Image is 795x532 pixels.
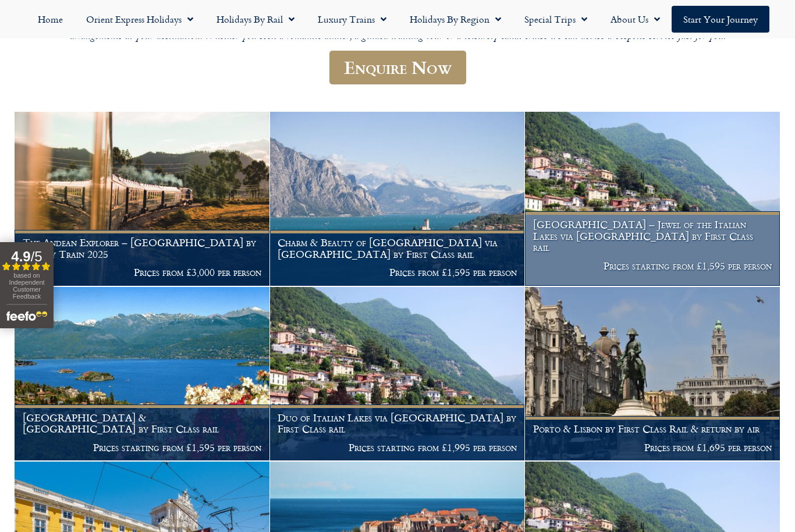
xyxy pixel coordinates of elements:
[513,6,599,33] a: Special Trips
[525,112,780,286] a: [GEOGRAPHIC_DATA] – Jewel of the Italian Lakes via [GEOGRAPHIC_DATA] by First Class rail Prices s...
[26,6,74,33] a: Home
[74,6,205,33] a: Orient Express Holidays
[533,219,772,253] h1: [GEOGRAPHIC_DATA] – Jewel of the Italian Lakes via [GEOGRAPHIC_DATA] by First Class rail
[525,287,780,462] a: Porto & Lisbon by First Class Rail & return by air Prices from £1,695 per person
[329,51,466,85] a: Enquire Now
[270,112,526,286] a: Charm & Beauty of [GEOGRAPHIC_DATA] via [GEOGRAPHIC_DATA] by First Class rail Prices from £1,595 ...
[306,6,398,33] a: Luxury Trains
[23,412,262,435] h1: [GEOGRAPHIC_DATA] & [GEOGRAPHIC_DATA] by First Class rail
[278,267,517,278] p: Prices from £1,595 per person
[15,287,270,462] a: [GEOGRAPHIC_DATA] & [GEOGRAPHIC_DATA] by First Class rail Prices starting from £1,595 per person
[533,442,772,453] p: Prices from £1,695 per person
[599,6,672,33] a: About Us
[278,237,517,260] h1: Charm & Beauty of [GEOGRAPHIC_DATA] via [GEOGRAPHIC_DATA] by First Class rail
[270,287,526,462] a: Duo of Italian Lakes via [GEOGRAPHIC_DATA] by First Class rail Prices starting from £1,995 per pe...
[23,237,262,260] h1: The Andean Explorer – [GEOGRAPHIC_DATA] by Luxury Train 2025
[278,412,517,435] h1: Duo of Italian Lakes via [GEOGRAPHIC_DATA] by First Class rail
[6,6,789,33] nav: Menu
[533,423,772,435] h1: Porto & Lisbon by First Class Rail & return by air
[205,6,306,33] a: Holidays by Rail
[23,442,262,453] p: Prices starting from £1,595 per person
[48,16,747,44] p: We can tailor-make your city break by including rail travel from anywhere in the [GEOGRAPHIC_DATA...
[15,112,270,286] a: The Andean Explorer – [GEOGRAPHIC_DATA] by Luxury Train 2025 Prices from £3,000 per person
[278,442,517,453] p: Prices starting from £1,995 per person
[23,267,262,278] p: Prices from £3,000 per person
[398,6,513,33] a: Holidays by Region
[533,260,772,272] p: Prices starting from £1,595 per person
[672,6,769,33] a: Start your Journey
